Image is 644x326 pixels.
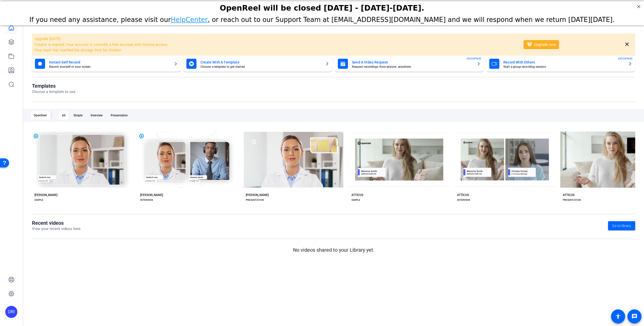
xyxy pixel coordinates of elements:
[32,83,75,89] h1: Templates
[32,56,181,72] button: Instant Self RecordRecord yourself or your screen
[335,56,484,72] button: Send A Video RequestRequest recordings from anyone, anywhereENTERPRISE
[70,111,86,119] div: Simple
[31,111,50,119] div: OpenReel
[88,111,106,119] div: Interview
[486,56,635,72] button: Record With OthersStart a group recording sessionENTERPRISE
[352,59,473,65] mat-card-title: Send A Video Request
[457,193,469,197] div: ATTICUS
[624,41,630,48] mat-icon: close
[32,246,635,254] p: No videos shared to your Library yet.
[608,221,635,230] a: Go to library
[34,37,61,41] span: Upgrade [DATE]
[351,193,363,197] div: ATTICUS
[467,57,481,60] span: ENTERPRISE
[503,59,624,65] mat-card-title: Record With Others
[351,198,360,202] div: SIMPLE
[457,198,470,202] div: INTERVIEW
[34,198,43,202] div: SIMPLE
[563,198,581,202] div: PRESENTATION
[527,42,533,48] mat-icon: diamond
[34,42,517,48] li: Creator is expired. Your account is currently a free account with limited access.
[246,193,269,197] div: [PERSON_NAME]
[524,40,559,49] button: Upgrade now
[200,65,321,68] mat-card-subtitle: Choose a template to get started
[563,193,575,197] div: ATTICUS
[615,313,621,319] mat-icon: accessibility
[59,111,68,119] div: All
[246,198,264,202] div: PRESENTATION
[34,193,57,197] div: [PERSON_NAME]
[631,313,637,319] mat-icon: message
[352,65,473,68] mat-card-subtitle: Request recordings from anyone, anywhere
[183,56,332,72] button: Create With A TemplateChoose a template to get started
[618,57,633,60] span: ENTERPRISE
[32,89,75,95] p: Choose a template to use
[612,223,631,229] span: Go to library
[200,59,321,65] mat-card-title: Create With A Template
[108,111,131,119] div: Presentation
[49,59,170,65] mat-card-title: Instant Self Record
[140,193,163,197] div: [PERSON_NAME]
[6,2,638,11] div: OpenReel will be closed [DATE] - [DATE]-[DATE].
[32,220,80,226] h1: Recent videos
[49,65,170,68] mat-card-subtitle: Record yourself or your screen
[171,15,208,22] a: HelpCenter
[32,226,80,232] p: View your recent videos here
[34,47,517,53] li: Your team has reached the storage limit for Creator.
[140,198,153,202] div: INTERVIEW
[29,15,615,22] span: If you need any assistance, please visit our , or reach out to our Support Team at [EMAIL_ADDRESS...
[5,306,17,318] div: DRI
[503,65,624,68] mat-card-subtitle: Start a group recording session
